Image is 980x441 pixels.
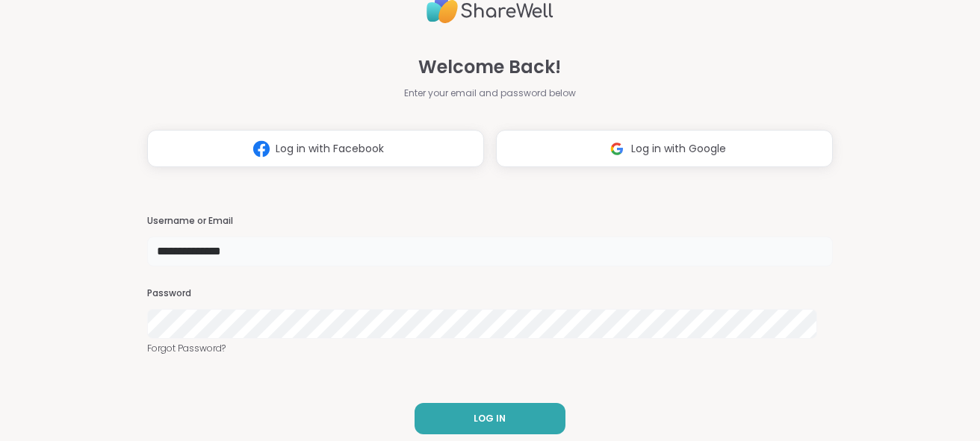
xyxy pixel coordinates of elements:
img: ShareWell Logomark [247,135,276,163]
a: Forgot Password? [147,342,833,355]
span: Log in with Facebook [276,141,384,157]
h3: Password [147,287,833,300]
h3: Username or Email [147,215,833,228]
img: ShareWell Logomark [603,135,631,163]
button: Log in with Google [496,130,833,167]
button: LOG IN [415,403,565,434]
span: Enter your email and password below [404,87,576,100]
span: Log in with Google [631,141,726,157]
button: Log in with Facebook [147,130,484,167]
span: Welcome Back! [418,54,561,81]
span: LOG IN [474,412,506,425]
